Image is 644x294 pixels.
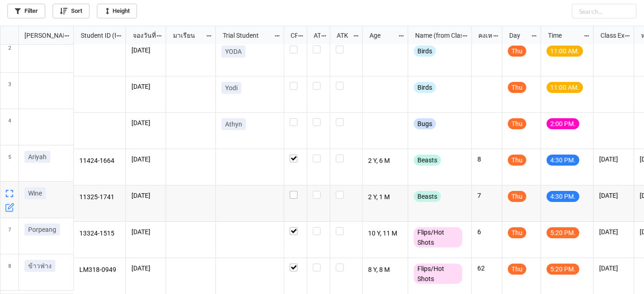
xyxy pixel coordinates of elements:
div: Flips/Hot Shots [414,264,462,284]
div: Name (from Class) [410,30,462,40]
span: 2 [8,36,11,72]
p: 6 [477,227,496,236]
p: YODA [225,47,242,56]
div: Thu [508,191,526,202]
div: Beasts [414,191,441,202]
p: 8 Y, 8 M [368,264,403,277]
p: [DATE] [599,227,628,236]
div: 2:00 PM. [547,118,579,129]
div: 5:20 PM. [547,227,579,238]
a: Height [97,4,137,18]
div: Beasts [414,155,441,166]
div: Thu [508,264,526,275]
div: 5:20 PM. [547,264,579,275]
a: Sort [53,4,89,18]
div: Class Expiration [595,30,625,40]
p: 62 [477,264,496,273]
div: Student ID (from [PERSON_NAME] Name) [75,30,116,40]
div: Time [543,30,584,40]
p: [DATE] [131,118,160,127]
a: Filter [7,4,45,18]
input: Search... [572,4,637,18]
div: Day [504,30,531,40]
p: [DATE] [599,155,628,164]
p: Porpeang [28,225,56,234]
div: [PERSON_NAME] Name [19,30,64,40]
div: ATT [308,30,321,40]
p: [DATE] [599,191,628,200]
p: 11325-1741 [79,191,120,204]
div: Flips/Hot Shots [414,227,462,248]
div: Birds [414,46,436,57]
p: Wine [28,189,42,198]
div: Birds [414,82,436,93]
div: Bugs [414,118,436,129]
p: Athyn [225,120,242,129]
p: [DATE] [131,264,160,273]
div: CF [285,30,298,40]
div: Thu [508,46,526,57]
div: 4:30 PM. [547,155,579,166]
p: 13324-1515 [79,227,120,240]
p: [DATE] [599,264,628,273]
p: 11424-1664 [79,155,120,167]
div: Thu [508,82,526,93]
div: Trial Student [217,30,274,40]
p: [DATE] [131,46,160,55]
span: 3 [8,73,11,109]
div: คงเหลือ (from Nick Name) [473,30,492,40]
p: Yodi [225,83,238,92]
div: 11:00 AM. [547,46,583,57]
div: 4:30 PM. [547,191,579,202]
div: จองวันที่ [127,30,156,40]
span: 4 [8,109,11,145]
p: 2 Y, 6 M [368,155,403,167]
p: ข้าวฟ่าง [28,261,52,271]
p: [DATE] [131,155,160,164]
div: grid [0,26,74,45]
div: Thu [508,155,526,166]
span: 5 [8,145,11,181]
p: [DATE] [131,191,160,200]
p: Ariyah [28,152,47,161]
p: [DATE] [131,227,160,236]
div: 11:00 AM. [547,82,583,93]
span: 8 [8,254,11,290]
p: [DATE] [131,82,160,91]
span: 7 [8,218,11,254]
div: Thu [508,118,526,129]
p: LM318-0949 [79,264,120,277]
p: 7 [477,191,496,200]
div: มาเรียน [167,30,206,40]
p: 8 [477,155,496,164]
p: 2 Y, 1 M [368,191,403,204]
div: Age [364,30,398,40]
p: 10 Y, 11 M [368,227,403,240]
div: ATK [331,30,352,40]
div: Thu [508,227,526,238]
